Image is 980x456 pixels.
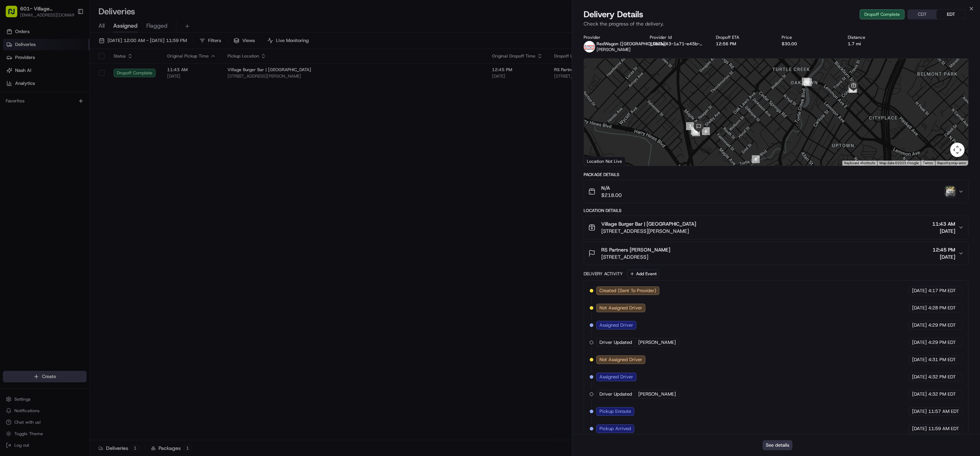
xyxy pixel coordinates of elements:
div: Provider [584,34,638,40]
span: [DATE] [912,287,927,294]
span: 4:17 PM EDT [928,287,956,294]
span: [DATE] [912,391,927,397]
span: [DATE] [912,425,927,432]
div: We're available if you need us! [24,76,91,82]
span: Pickup Arrived [599,425,631,432]
div: 6 [702,127,710,135]
div: $30.00 [782,41,836,47]
span: [PERSON_NAME] [597,47,631,52]
span: Pickup Enroute [599,408,631,415]
input: Clear [19,47,119,54]
span: [PERSON_NAME] [638,339,676,346]
span: [STREET_ADDRESS][PERSON_NAME] [601,227,696,235]
span: [DATE] [933,253,955,261]
button: CDT [908,10,937,19]
span: 11:59 AM EDT [928,425,959,432]
span: Not Assigned Driver [599,305,642,311]
p: Welcome 👋 [7,29,131,41]
img: time_to_eat_nevada_logo [584,41,595,52]
span: Knowledge Base [14,105,55,112]
button: Keyboard shortcuts [844,161,875,166]
div: Distance [848,34,902,40]
button: Village Burger Bar | [GEOGRAPHIC_DATA][STREET_ADDRESS][PERSON_NAME]11:43 AM[DATE] [584,216,968,239]
div: 7 [686,122,694,130]
button: N/A$218.00photo_proof_of_delivery image [584,180,968,203]
span: Not Assigned Driver [599,356,642,363]
span: Map data ©2025 Google [879,161,919,165]
div: Price [782,34,836,40]
span: Delivery Details [584,9,643,20]
div: 📗 [7,105,13,111]
a: Report a map error [937,161,966,165]
img: Nash [7,8,22,22]
div: 4 [802,78,810,86]
span: $218.00 [601,192,622,199]
div: 💻 [61,105,66,111]
span: Driver Updated [599,339,632,346]
a: Powered byPylon [51,122,87,128]
div: Dropoff ETA [716,34,770,40]
span: Pylon [72,122,87,128]
span: [DATE] [912,374,927,380]
span: 4:29 PM EDT [928,339,956,346]
span: 11:57 AM EDT [928,408,959,415]
button: Add Event [627,270,659,278]
span: [STREET_ADDRESS] [601,253,670,261]
div: 1.7 mi [848,41,902,47]
div: Location Not Live [584,157,625,166]
div: Start new chat [24,69,118,76]
button: Map camera controls [950,143,965,157]
span: 11:43 AM [932,220,955,227]
span: Driver Updated [599,391,632,397]
span: 4:32 PM EDT [928,391,956,397]
div: Provider Id [650,34,704,40]
div: 5 [752,155,760,163]
span: Village Burger Bar | [GEOGRAPHIC_DATA] [601,220,696,227]
span: [DATE] [912,408,927,415]
span: [DATE] [912,305,927,311]
span: RedWagon ([GEOGRAPHIC_DATA]) [597,41,667,47]
img: Google [586,156,609,166]
div: 8 [691,127,699,135]
img: photo_proof_of_delivery image [945,186,955,197]
button: EDT [937,10,965,19]
div: 12:56 PM [716,41,770,47]
span: 12:45 PM [933,246,955,253]
a: Terms (opens in new tab) [923,161,933,165]
span: 4:29 PM EDT [928,322,956,328]
p: Check the progress of the delivery. [584,20,969,27]
img: 1736555255976-a54dd68f-1ca7-489b-9aae-adbdc363a1c4 [7,69,20,82]
span: [DATE] [932,227,955,235]
span: [DATE] [912,322,927,328]
span: Assigned Driver [599,322,633,328]
span: 4:32 PM EDT [928,374,956,380]
span: 4:28 PM EDT [928,305,956,311]
div: Package Details [584,172,969,178]
button: See details [763,440,792,450]
span: [DATE] [912,356,927,363]
button: 61bcbc43-1a71-e45b-2d17-1361a826a39f [650,41,704,47]
div: Delivery Activity [584,271,623,277]
a: 💻API Documentation [58,102,118,115]
span: API Documentation [68,105,115,112]
span: Created (Sent To Provider) [599,287,656,294]
a: 📗Knowledge Base [4,102,58,115]
span: RS Partners [PERSON_NAME] [601,246,670,253]
span: Assigned Driver [599,374,633,380]
span: [DATE] [912,339,927,346]
span: 4:31 PM EDT [928,356,956,363]
span: [PERSON_NAME] [638,391,676,397]
button: RS Partners [PERSON_NAME][STREET_ADDRESS]12:45 PM[DATE] [584,242,968,265]
button: Start new chat [122,71,131,80]
div: 9 [692,128,700,136]
div: Location Details [584,208,969,213]
a: Open this area in Google Maps (opens a new window) [586,156,609,166]
span: N/A [601,184,622,192]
